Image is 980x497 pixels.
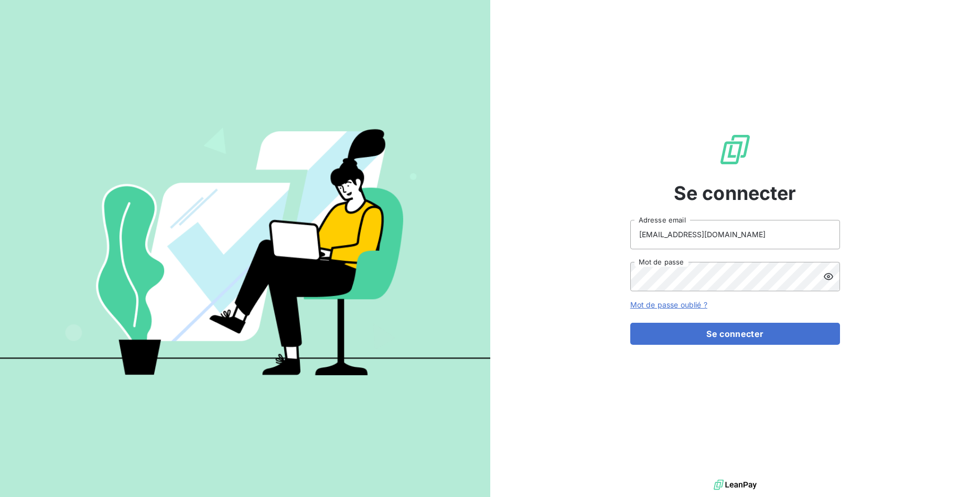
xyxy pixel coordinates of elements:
[630,220,840,249] input: placeholder
[630,300,707,309] a: Mot de passe oublié ?
[674,179,796,207] span: Se connecter
[630,323,840,345] button: Se connecter
[718,133,752,166] img: Logo LeanPay
[714,477,757,493] img: logo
